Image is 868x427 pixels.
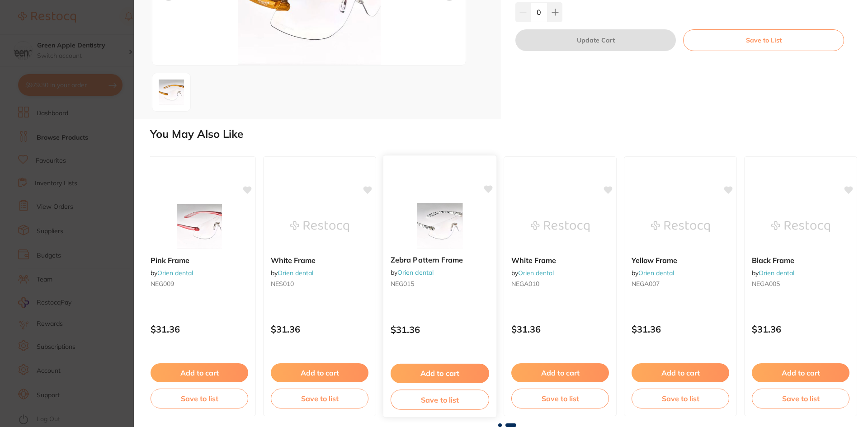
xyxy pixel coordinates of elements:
[155,76,188,108] img: LTM0ODIw
[511,389,609,408] button: Save to list
[391,268,434,277] span: by
[151,269,193,277] span: by
[271,256,368,264] b: White Frame
[511,269,554,277] span: by
[632,389,729,408] button: Save to list
[752,363,849,382] button: Add to cart
[271,269,313,277] span: by
[391,280,489,287] small: NEG015
[511,256,609,264] b: White Frame
[391,324,489,335] p: $31.36
[151,389,248,408] button: Save to list
[632,363,729,382] button: Add to cart
[151,256,248,264] b: Pink Frame
[632,280,729,287] small: NEGA007
[391,389,489,410] button: Save to list
[151,363,248,382] button: Add to cart
[278,269,313,277] a: Orien dental
[531,204,590,249] img: White Frame
[632,324,729,334] p: $31.36
[752,269,794,277] span: by
[290,204,349,249] img: White Frame
[759,269,794,277] a: Orien dental
[511,363,609,382] button: Add to cart
[170,204,229,249] img: Pink Frame
[771,204,830,249] img: Black Frame
[632,269,674,277] span: by
[391,364,489,383] button: Add to cart
[397,268,434,277] a: Orien dental
[410,203,469,249] img: Zebra Pattern Frame
[683,29,844,51] button: Save to List
[752,280,849,287] small: NEGA005
[511,280,609,287] small: NEGA010
[638,269,674,277] a: Orien dental
[271,363,368,382] button: Add to cart
[271,324,368,334] p: $31.36
[518,269,554,277] a: Orien dental
[271,280,368,287] small: NES010
[752,256,849,264] b: Black Frame
[391,256,489,265] b: Zebra Pattern Frame
[515,29,676,51] button: Update Cart
[752,389,849,408] button: Save to list
[151,324,248,334] p: $31.36
[651,204,710,249] img: Yellow Frame
[157,269,193,277] a: Orien dental
[151,280,248,287] small: NEG009
[632,256,729,264] b: Yellow Frame
[511,324,609,334] p: $31.36
[752,324,849,334] p: $31.36
[150,128,864,141] h2: You May Also Like
[271,389,368,408] button: Save to list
